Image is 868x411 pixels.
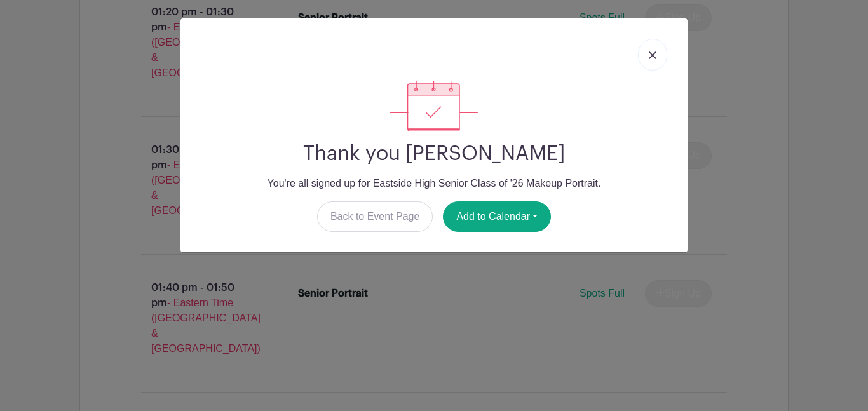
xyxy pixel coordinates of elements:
[191,142,677,166] h2: Thank you [PERSON_NAME]
[443,201,551,232] button: Add to Calendar
[317,201,433,232] a: Back to Event Page
[390,81,478,131] img: signup_complete-c468d5dda3e2740ee63a24cb0ba0d3ce5d8a4ecd24259e683200fb1569d990c8.svg
[649,51,656,59] img: close_button-5f87c8562297e5c2d7936805f587ecaba9071eb48480494691a3f1689db116b3.svg
[191,176,677,191] p: You're all signed up for Eastside High Senior Class of '26 Makeup Portrait.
